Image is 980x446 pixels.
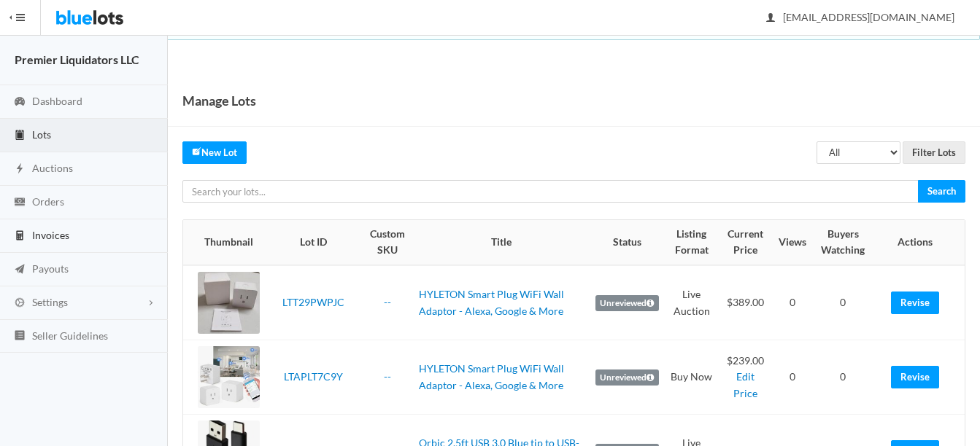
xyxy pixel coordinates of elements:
[12,129,27,143] ion-icon: clipboard
[183,220,266,265] th: Thumbnail
[282,296,344,308] a: LTT29PWPJC
[773,340,812,415] td: 0
[12,297,27,310] ion-icon: cog
[665,265,719,340] td: Live Auction
[384,296,391,308] a: --
[15,52,139,66] strong: Premier Liquidators LLC
[812,265,874,340] td: 0
[903,141,965,164] input: Filter Lots
[595,295,659,311] label: Unreviewed
[590,220,665,265] th: Status
[182,141,247,164] a: createNew Lot
[419,288,564,317] a: HYLETON Smart Plug WiFi Wall Adaptor - Alexa, Google & More
[413,220,590,265] th: Title
[32,128,51,141] span: Lots
[384,370,391,383] a: --
[665,340,719,415] td: Buy Now
[719,265,773,340] td: $389.00
[32,262,69,275] span: Payouts
[891,292,939,314] a: Revise
[767,11,954,23] span: [EMAIL_ADDRESS][DOMAIN_NAME]
[32,95,82,107] span: Dashboard
[719,340,773,415] td: $239.00
[32,195,64,208] span: Orders
[719,220,773,265] th: Current Price
[812,340,874,415] td: 0
[362,220,413,265] th: Custom SKU
[812,220,874,265] th: Buyers Watching
[32,296,68,308] span: Settings
[763,12,778,26] ion-icon: person
[12,163,27,176] ion-icon: flash
[874,220,965,265] th: Actions
[12,329,27,343] ion-icon: list box
[918,180,965,203] input: Search
[182,90,256,111] h1: Manage Lots
[12,95,27,109] ion-icon: speedometer
[266,220,362,265] th: Lot ID
[595,369,659,386] label: Unreviewed
[773,265,812,340] td: 0
[284,370,343,383] a: LTAPLT7C9Y
[12,263,27,277] ion-icon: paper plane
[32,329,108,342] span: Seller Guidelines
[665,220,719,265] th: Listing Format
[32,162,73,174] span: Auctions
[12,196,27,210] ion-icon: cash
[182,180,919,203] input: Search your lots...
[891,366,939,388] a: Revise
[733,370,757,399] a: Edit Price
[773,220,812,265] th: Views
[419,362,564,391] a: HYLETON Smart Plug WiFi Wall Adaptor - Alexa, Google & More
[192,146,201,156] ion-icon: create
[32,229,69,241] span: Invoices
[12,230,27,243] ion-icon: calculator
